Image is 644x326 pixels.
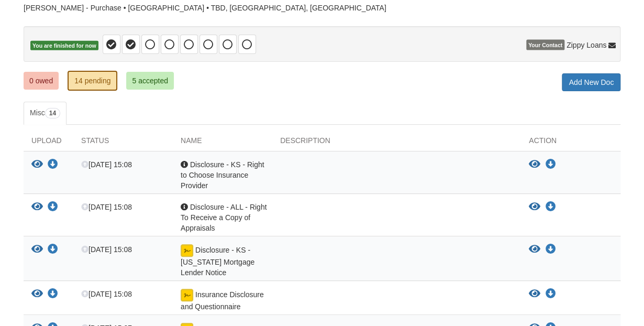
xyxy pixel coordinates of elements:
span: [DATE] 15:08 [81,290,132,298]
a: Misc [24,102,66,125]
div: Description [272,135,521,151]
span: [DATE] 15:08 [81,203,132,211]
span: 14 [45,108,60,118]
img: Document fully signed [181,289,193,301]
button: View Insurance Disclosure and Questionnaire [529,289,540,299]
a: 5 accepted [126,72,174,90]
button: View Disclosure - KS - Kansas Mortgage Lender Notice [529,244,540,255]
button: View Disclosure - KS - Kansas Mortgage Lender Notice [31,244,43,255]
a: Download Disclosure - ALL - Right To Receive a Copy of Appraisals [546,203,556,211]
span: You are finished for now [30,41,98,51]
span: Your Contact [526,40,564,50]
div: Upload [24,135,73,151]
div: Action [521,135,620,151]
a: Add New Doc [562,73,620,91]
button: View Disclosure - ALL - Right To Receive a Copy of Appraisals [31,202,43,213]
button: View Disclosure - ALL - Right To Receive a Copy of Appraisals [529,202,540,212]
span: Disclosure - ALL - Right To Receive a Copy of Appraisals [181,203,267,232]
span: Disclosure - KS - [US_STATE] Mortgage Lender Notice [181,246,254,277]
a: Download Disclosure - KS - Right to Choose Insurance Provider [546,160,556,169]
div: [PERSON_NAME] - Purchase • [GEOGRAPHIC_DATA] • TBD, [GEOGRAPHIC_DATA], [GEOGRAPHIC_DATA] [24,4,620,13]
div: Status [73,135,173,151]
a: Download Disclosure - ALL - Right To Receive a Copy of Appraisals [48,203,58,212]
button: View Insurance Disclosure and Questionnaire [31,289,43,300]
a: Download Insurance Disclosure and Questionnaire [48,290,58,299]
a: Download Disclosure - KS - Kansas Mortgage Lender Notice [48,246,58,254]
span: Zippy Loans [567,40,606,50]
span: Insurance Disclosure and Questionnaire [181,290,264,311]
a: Download Insurance Disclosure and Questionnaire [546,290,556,298]
a: Download Disclosure - KS - Kansas Mortgage Lender Notice [546,245,556,254]
span: [DATE] 15:08 [81,160,132,169]
a: 0 owed [24,72,59,90]
button: View Disclosure - KS - Right to Choose Insurance Provider [31,159,43,170]
div: Name [173,135,272,151]
button: View Disclosure - KS - Right to Choose Insurance Provider [529,159,540,170]
a: Download Disclosure - KS - Right to Choose Insurance Provider [48,161,58,169]
span: Disclosure - KS - Right to Choose Insurance Provider [181,160,264,190]
span: [DATE] 15:08 [81,245,132,254]
img: Document fully signed [181,244,193,257]
a: 14 pending [68,71,117,91]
